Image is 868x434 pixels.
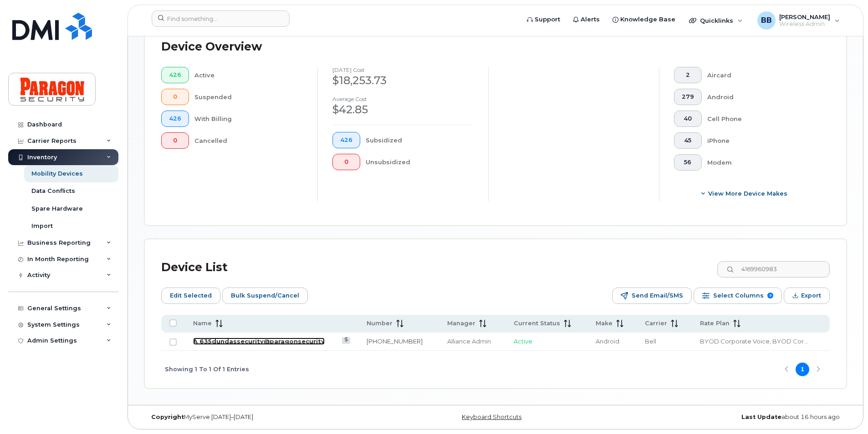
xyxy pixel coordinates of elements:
[342,337,351,344] a: View Last Bill
[700,319,730,328] span: Rate Plan
[514,319,560,328] span: Current Status
[674,185,815,202] button: View More Device Makes
[222,288,308,304] button: Bulk Suspend/Cancel
[161,132,189,149] button: 0
[612,288,692,304] button: Send Email/SMS
[707,132,816,149] div: iPhone
[674,89,702,105] button: 279
[674,111,702,127] button: 40
[169,71,181,79] span: 426
[161,256,228,279] div: Device List
[340,158,352,166] span: 0
[193,338,325,345] a: A 635dundassecurity@paragonsecurity
[596,338,619,345] span: Android
[332,102,474,117] div: $42.85
[152,10,290,27] input: Find something...
[674,67,702,83] button: 2
[707,67,816,83] div: Aircard
[161,111,189,127] button: 426
[366,132,474,148] div: Subsidized
[700,17,733,24] span: Quicklinks
[332,73,474,88] div: $18,253.73
[165,363,249,376] span: Showing 1 To 1 Of 1 Entries
[161,288,220,304] button: Edit Selected
[332,132,360,148] button: 426
[683,11,749,30] div: Quicklinks
[779,20,830,28] span: Wireless Admin
[682,159,694,166] span: 56
[751,11,846,30] div: Barb Burling
[447,337,498,346] div: Alliance Admin
[367,319,393,328] span: Number
[194,67,303,83] div: Active
[682,137,694,144] span: 45
[708,189,787,198] span: View More Device Makes
[717,261,830,278] input: Search Device List ...
[340,136,352,144] span: 426
[700,338,808,345] span: BYOD Corporate Voice, BYOD Corp Unl Share 10GB 30D
[194,111,303,127] div: With Billing
[462,414,521,420] a: Keyboard Shortcuts
[707,89,816,105] div: Android
[632,289,683,303] span: Send Email/SMS
[521,10,567,29] a: Support
[231,289,299,303] span: Bulk Suspend/Cancel
[332,67,474,73] h4: [DATE] cost
[447,319,475,328] span: Manager
[161,67,189,83] button: 426
[613,414,847,421] div: about 16 hours ago
[741,414,781,420] strong: Last Update
[779,13,830,20] span: [PERSON_NAME]
[169,115,181,122] span: 426
[761,15,772,26] span: BB
[674,132,702,149] button: 45
[707,111,816,127] div: Cell Phone
[682,93,694,101] span: 279
[366,154,474,170] div: Unsubsidized
[161,89,189,105] button: 0
[161,35,262,59] div: Device Overview
[332,154,360,170] button: 0
[332,96,474,102] h4: Average cost
[606,10,682,29] a: Knowledge Base
[645,319,667,328] span: Carrier
[674,154,702,171] button: 56
[170,289,212,303] span: Edit Selected
[367,338,423,345] a: [PHONE_NUMBER]
[144,414,378,421] div: MyServe [DATE]–[DATE]
[581,15,600,24] span: Alerts
[713,289,764,303] span: Select Columns
[784,288,830,304] button: Export
[194,89,303,105] div: Suspended
[707,154,816,171] div: Modem
[682,115,694,122] span: 40
[596,319,613,328] span: Make
[535,15,560,24] span: Support
[694,288,782,304] button: Select Columns 9
[514,338,532,345] span: Active
[151,414,184,420] strong: Copyright
[801,289,821,303] span: Export
[682,71,694,79] span: 2
[620,15,675,24] span: Knowledge Base
[567,10,606,29] a: Alerts
[767,293,773,298] span: 9
[194,132,303,149] div: Cancelled
[193,319,212,328] span: Name
[169,137,181,144] span: 0
[796,363,809,376] button: Page 1
[645,338,656,345] span: Bell
[169,93,181,101] span: 0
